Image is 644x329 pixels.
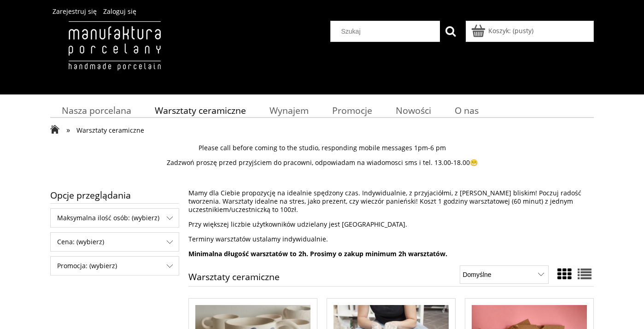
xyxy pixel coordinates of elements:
[76,126,144,135] span: Warsztaty ceramiczne
[321,101,384,119] a: Promocje
[66,124,70,135] span: »
[440,21,461,42] button: Szukaj
[188,249,447,258] strong: Minimalna długość warsztatów to 2h. Prosimy o zakup minimum 2h warsztatów.
[443,101,491,119] a: O nas
[188,272,280,286] h1: Warsztaty ceramiczne
[269,104,309,117] span: Wynajem
[513,26,533,35] b: (pusty)
[384,101,443,119] a: Nowości
[460,265,549,284] select: Sortuj wg
[50,144,594,152] p: Please call before coming to the studio, responding mobile messages 1pm-6 pm
[143,101,258,119] a: Warsztaty ceramiczne
[488,26,511,35] span: Koszyk:
[50,232,179,252] div: Filtruj
[51,209,179,227] span: Maksymalna ilość osób: (wybierz)
[396,104,431,117] span: Nowości
[557,264,571,283] a: Widok ze zdjęciem
[50,159,594,167] p: Zadzwoń proszę przed przyjściem do pracowni, odpowiadam na wiadomosci sms i tel. 13.00-18.00😁
[51,257,179,275] span: Promocja: (wybierz)
[53,7,97,16] a: Zarejestruj się
[50,21,179,90] img: Manufaktura Porcelany
[50,187,179,203] span: Opcje przeglądania
[188,235,594,243] p: Terminy warsztatów ustalamy indywidualnie.
[334,21,440,41] input: Szukaj w sklepie
[50,101,143,119] a: Nasza porcelana
[51,233,179,251] span: Cena: (wybierz)
[188,189,594,214] p: Mamy dla Ciebie propozycję na idealnie spędzony czas. Indywidualnie, z przyjaciółmi, z [PERSON_NA...
[50,208,179,228] div: Filtruj
[455,104,479,117] span: O nas
[50,256,179,276] div: Filtruj
[473,26,533,35] a: Produkty w koszyku 0. Przejdź do koszyka
[103,7,136,16] a: Zaloguj się
[62,104,131,117] span: Nasza porcelana
[332,104,372,117] span: Promocje
[155,104,246,117] span: Warsztaty ceramiczne
[258,101,321,119] a: Wynajem
[578,264,591,283] a: Widok pełny
[188,220,594,229] p: Przy większej liczbie użytkowników udzielany jest [GEOGRAPHIC_DATA].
